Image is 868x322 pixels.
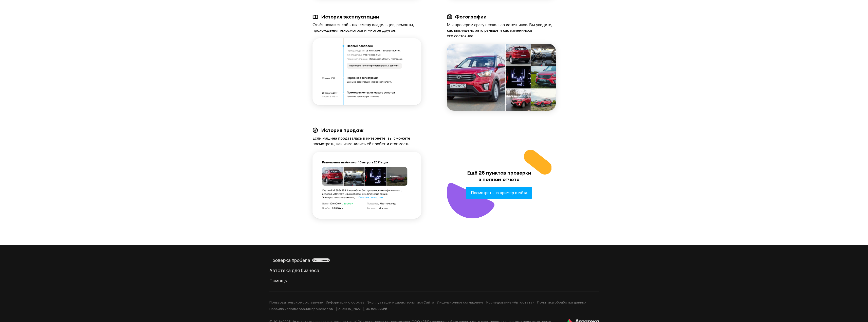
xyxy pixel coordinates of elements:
[466,187,532,199] a: Посмотреть на пример отчёта
[269,307,333,311] a: Правила использования промокодов
[269,267,599,273] a: Автотека для бизнеса
[321,127,364,134] div: История продаж
[471,191,527,195] span: Посмотреть на пример отчёта
[537,300,586,305] a: Политика обработки данных
[467,169,531,183] div: Ещё 28 пунктов проверки в полном отчёте
[269,300,323,305] a: Пользовательское соглашение
[269,257,599,263] a: Проверка пробегабесплатно
[269,257,599,263] div: Проверка пробега
[367,300,434,305] a: Эксплуатация и характеристики Сайта
[326,300,364,305] a: Информация о cookies
[447,22,556,39] div: Мы проверим сразу несколько источников. Вы увидите, как выглядело авто раньше и как изменилось ег...
[321,13,379,20] div: История эксплуатации
[312,22,421,33] div: Отчёт покажет события: смену владельцев, ремонты, прохождения техосмотров и многое другое.
[269,277,599,283] a: Помощь
[455,13,487,20] div: Фотографии
[313,258,329,262] span: бесплатно
[312,136,421,147] div: Если машина продавалась в интернете, вы сможете посмотреть, как изменились её пробег и стоимость.
[336,307,387,311] a: [PERSON_NAME], мы помним
[437,300,483,305] a: Лицензионное соглашение
[486,300,534,305] a: Исследование «Автостата»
